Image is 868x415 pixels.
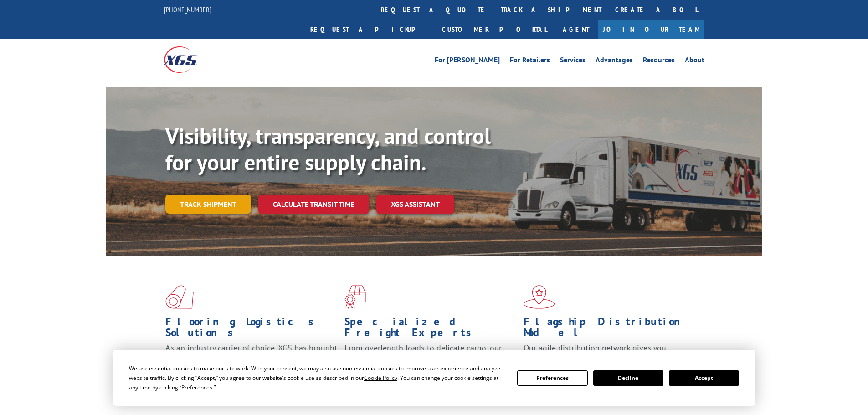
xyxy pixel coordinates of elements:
[181,384,212,391] span: Preferences
[376,195,454,214] a: XGS ASSISTANT
[344,343,517,383] p: From overlength loads to delicate cargo, our experienced staff knows the best way to move your fr...
[165,343,337,375] span: As an industry carrier of choice, XGS has brought innovation and dedication to flooring logistics...
[669,370,739,386] button: Accept
[344,285,366,309] img: xgs-icon-focused-on-flooring-red
[685,56,704,67] a: About
[258,195,369,214] a: Calculate transit time
[113,350,755,406] div: Cookie Consent Prompt
[165,122,491,176] b: Visibility, transparency, and control for your entire supply chain.
[598,20,704,39] a: Join Our Team
[524,316,696,343] h1: Flagship Distribution Model
[435,20,554,39] a: Customer Portal
[510,56,550,67] a: For Retailers
[164,5,211,14] a: [PHONE_NUMBER]
[165,316,338,343] h1: Flooring Logistics Solutions
[517,370,587,386] button: Preferences
[364,374,397,382] span: Cookie Policy
[344,316,517,343] h1: Specialized Freight Experts
[129,364,506,392] div: We use essential cookies to make our site work. With your consent, we may also use non-essential ...
[303,20,435,39] a: Request a pickup
[554,20,598,39] a: Agent
[560,56,586,67] a: Services
[593,370,663,386] button: Decline
[524,285,555,309] img: xgs-icon-flagship-distribution-model-red
[596,56,633,67] a: Advantages
[165,285,194,309] img: xgs-icon-total-supply-chain-intelligence-red
[435,56,500,67] a: For [PERSON_NAME]
[165,195,251,214] a: Track shipment
[524,343,691,364] span: Our agile distribution network gives you nationwide inventory management on demand.
[643,56,675,67] a: Resources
